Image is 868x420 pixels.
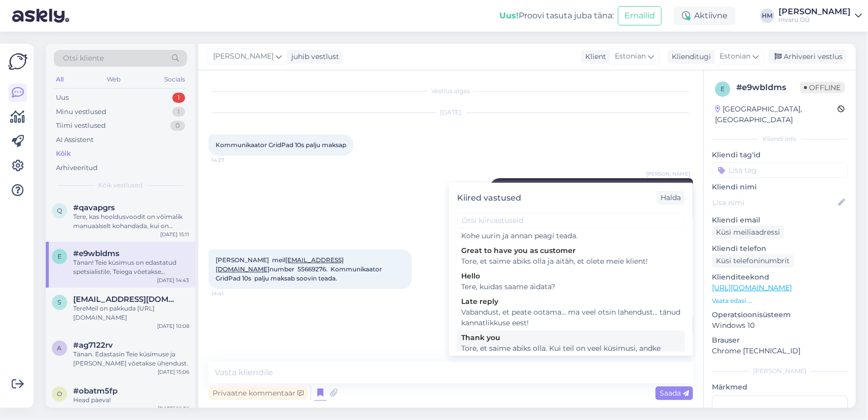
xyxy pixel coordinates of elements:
[712,296,848,305] p: Vaata edasi ...
[63,53,104,64] span: Otsi kliente
[800,82,845,93] span: Offline
[56,107,106,117] div: Minu vestlused
[712,382,848,393] p: Märkmed
[646,170,690,178] span: [PERSON_NAME]
[56,93,69,103] div: Uus
[712,283,792,292] a: [URL][DOMAIN_NAME]
[461,271,681,282] div: Hello
[160,231,189,238] div: [DATE] 15:11
[73,203,115,212] span: #qavapgrs
[212,156,250,164] span: 14:27
[73,249,119,258] span: #e9wbldms
[499,10,614,22] div: Proovi tasuta juba täna:
[157,276,189,284] div: [DATE] 14:43
[712,335,848,346] p: Brauser
[712,215,848,226] p: Kliendi email
[760,9,774,23] div: HM
[499,11,519,20] b: Uus!
[56,121,106,131] div: Tiimi vestlused
[660,388,689,398] span: Saada
[57,207,62,214] span: q
[712,134,848,144] div: Kliendi info
[615,51,646,62] span: Estonian
[172,93,185,103] div: 1
[715,104,837,125] div: [GEOGRAPHIC_DATA], [GEOGRAPHIC_DATA]
[668,51,711,62] div: Klienditugi
[105,73,123,86] div: Web
[73,304,189,322] div: TereMeil on pakkuda [URL][DOMAIN_NAME]
[461,332,681,343] div: Thank you
[216,141,346,149] span: Kommunikaator GridPad 10s palju maksap
[461,307,681,328] div: Vabandust, et peate ootama… ma veel otsin lahendust… tänud kannatlikkuse eest!
[57,390,62,398] span: o
[208,87,693,96] div: Vestlus algas
[768,50,847,64] div: Arhiveeri vestlus
[56,163,98,173] div: Arhiveeritud
[779,8,851,16] div: [PERSON_NAME]
[779,16,851,24] div: Invaru OÜ
[720,51,751,62] span: Estonian
[712,310,848,320] p: Operatsioonisüsteem
[581,51,606,62] div: Klient
[712,197,836,208] input: Lisa nimi
[712,272,848,283] p: Klienditeekond
[287,51,339,62] div: juhib vestlust
[58,298,62,306] span: s
[73,350,189,368] div: Tänan. Edastasin Teie küsimuse ja [PERSON_NAME] võetakse ühendust.
[99,181,143,190] span: Kõik vestlused
[712,367,848,376] div: [PERSON_NAME]
[73,212,189,231] div: Tere, kas hooldusvoodit on võimalik manuaalselt kohandada, kui on näiteks pikem elektrikatkestus?
[57,344,62,352] span: a
[736,81,800,94] div: # e9wbldms
[216,256,383,282] span: [PERSON_NAME] meil number 55669276. Kommunikaator GridPad 10s palju maksab soovin teada.
[461,245,681,256] div: Great to have you as customer
[158,405,189,412] div: [DATE] 10:36
[457,192,521,204] div: Kiired vastused
[461,231,681,241] div: Kohe uurin ja annan peagi teada.
[618,6,662,25] button: Emailid
[172,107,185,117] div: 1
[56,149,71,159] div: Kõik
[461,296,681,307] div: Late reply
[674,7,736,25] div: Aktiivne
[461,282,681,292] div: Tere, kuidas saame aidata?
[170,121,185,131] div: 0
[162,73,187,86] div: Socials
[712,346,848,356] p: Chrome [TECHNICAL_ID]
[461,256,681,267] div: Tore, et saime abiks olla ja aitäh, et olete meie klient!
[208,386,308,400] div: Privaatne kommentaar
[158,368,189,376] div: [DATE] 15:06
[712,226,784,239] div: Küsi meiliaadressi
[712,150,848,160] p: Kliendi tag'id
[779,8,862,24] a: [PERSON_NAME]Invaru OÜ
[212,290,250,297] span: 14:41
[54,73,66,86] div: All
[721,85,725,93] span: e
[73,295,179,304] span: shevchukoleg1@gmail.com
[712,243,848,254] p: Kliendi telefon
[157,322,189,330] div: [DATE] 10:08
[461,343,681,365] div: Tore, et saime abiks olla. Kui teil on veel küsimusi, andke julgelt märku ja aitame hea meelega.
[73,396,189,405] div: Head päeva!
[712,162,848,178] input: Lisa tag
[213,51,274,62] span: [PERSON_NAME]
[73,341,113,350] span: #ag7122rv
[73,386,117,396] span: #obatm5fp
[712,182,848,192] p: Kliendi nimi
[73,258,189,276] div: Tänan! Teie küsimus on edastatud spetsialistile, Teiega võetakse ühendust.
[57,253,62,260] span: e
[457,213,685,229] input: Otsi kiirvastuseid
[656,191,685,205] div: Halda
[56,135,94,145] div: AI Assistent
[8,52,27,71] img: Askly Logo
[208,108,693,117] div: [DATE]
[712,254,794,268] div: Küsi telefoninumbrit
[712,320,848,331] p: Windows 10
